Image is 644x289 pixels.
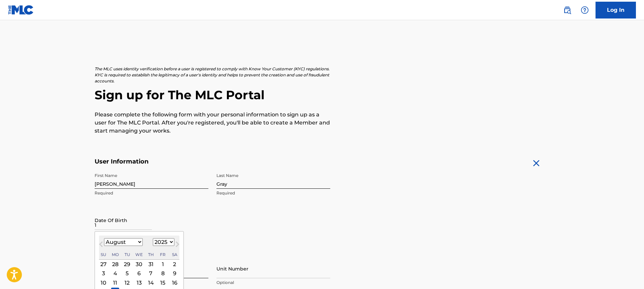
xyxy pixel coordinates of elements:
[99,251,107,259] div: Sunday
[111,260,119,268] div: Choose Monday, July 28th, 2025
[95,252,550,259] h5: Personal Address
[596,2,636,19] a: Log In
[216,190,330,196] p: Required
[99,260,107,268] div: Choose Sunday, July 27th, 2025
[147,279,155,287] div: Choose Thursday, August 14th, 2025
[531,158,542,169] img: close
[135,251,143,259] div: Wednesday
[216,280,330,286] p: Optional
[135,279,143,287] div: Choose Wednesday, August 13th, 2025
[8,5,34,15] img: MLC Logo
[159,260,167,268] div: Choose Friday, August 1st, 2025
[111,279,119,287] div: Choose Monday, August 11th, 2025
[99,269,107,278] div: Choose Sunday, August 3rd, 2025
[123,251,131,259] div: Tuesday
[135,260,143,268] div: Choose Wednesday, July 30th, 2025
[159,269,167,278] div: Choose Friday, August 8th, 2025
[563,6,571,14] img: search
[171,269,179,278] div: Choose Saturday, August 9th, 2025
[95,158,330,166] h5: User Information
[581,6,589,14] img: help
[159,279,167,287] div: Choose Friday, August 15th, 2025
[123,260,131,268] div: Choose Tuesday, July 29th, 2025
[171,260,179,268] div: Choose Saturday, August 2nd, 2025
[95,190,208,196] p: Required
[172,240,183,251] button: Next Month
[171,251,179,259] div: Saturday
[95,66,330,84] p: The MLC uses identity verification before a user is registered to comply with Know Your Customer ...
[123,279,131,287] div: Choose Tuesday, August 12th, 2025
[99,279,107,287] div: Choose Sunday, August 10th, 2025
[171,279,179,287] div: Choose Saturday, August 16th, 2025
[147,251,155,259] div: Thursday
[95,87,550,103] h2: Sign up for The MLC Portal
[123,269,131,278] div: Choose Tuesday, August 5th, 2025
[561,3,574,17] a: Public Search
[147,269,155,278] div: Choose Thursday, August 7th, 2025
[578,3,591,17] div: Help
[111,269,119,278] div: Choose Monday, August 4th, 2025
[95,111,330,135] p: Please complete the following form with your personal information to sign up as a user for The ML...
[96,240,106,251] button: Previous Month
[147,260,155,268] div: Choose Thursday, July 31st, 2025
[159,251,167,259] div: Friday
[111,251,119,259] div: Monday
[135,269,143,278] div: Choose Wednesday, August 6th, 2025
